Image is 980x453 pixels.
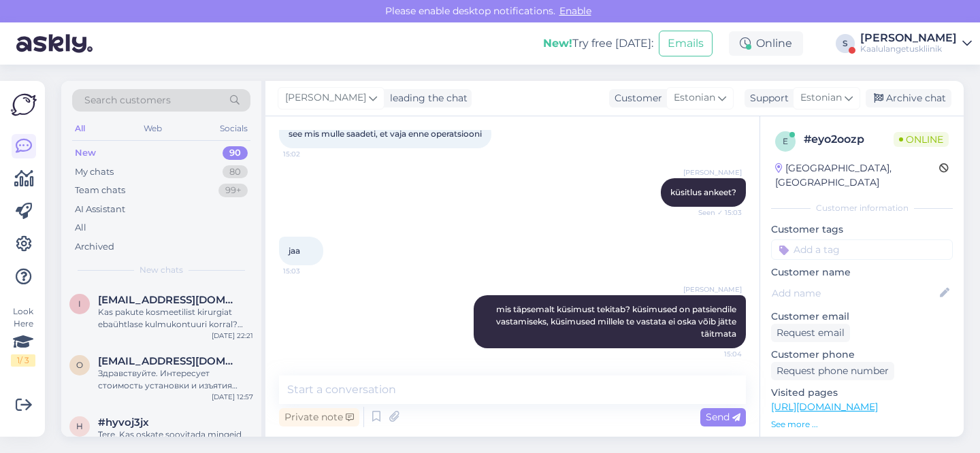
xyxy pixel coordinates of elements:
span: jaa [289,246,300,256]
div: Web [141,120,165,137]
span: Seen ✓ 15:03 [691,207,742,218]
span: oksana300568@mail.ru [98,355,240,367]
div: Team chats [75,184,125,197]
div: [GEOGRAPHIC_DATA], [GEOGRAPHIC_DATA] [775,161,939,190]
p: Customer tags [771,222,953,237]
span: [PERSON_NAME] [285,90,366,105]
span: [PERSON_NAME] [683,284,742,295]
span: Enable [555,5,595,17]
div: [PERSON_NAME] [860,33,957,44]
span: see mis mulle saadeti, et vaja enne operatsiooni [289,129,482,139]
p: Customer email [771,309,953,324]
span: 15:02 [283,149,334,159]
div: leading the chat [385,91,468,105]
p: Customer phone [771,348,953,362]
div: All [72,120,88,137]
div: S [836,34,855,53]
p: Customer name [771,265,953,280]
a: [URL][DOMAIN_NAME] [771,401,878,413]
span: küsitlus ankeet? [670,187,736,197]
span: ilumetsroven@gmail.com [98,294,240,306]
div: Private note [279,408,359,426]
p: See more ... [771,418,953,431]
div: New [75,146,96,160]
input: Add name [772,286,937,301]
div: 90 [223,146,248,160]
div: Socials [217,120,250,137]
span: mis täpsemalt küsimust tekitab? küsimused on patsiendile vastamiseks, küsimused millele te vastat... [496,304,738,339]
div: Customer information [771,202,953,214]
div: Try free [DATE]: [543,35,653,52]
div: Online [729,31,803,56]
div: Archived [75,240,114,254]
span: 15:04 [691,349,742,359]
img: Askly Logo [11,92,37,118]
span: New chats [140,264,183,276]
span: Search customers [84,93,171,107]
div: Kas pakute kosmeetilist kirurgiat ebaühtlase kulmukontuuri korral? Näiteks luutsemendi kasutamist? [98,306,253,331]
div: AI Assistant [75,203,125,216]
div: All [75,221,86,235]
span: o [76,360,83,370]
div: Support [745,91,789,105]
div: Archive chat [866,89,951,107]
span: Online [894,132,949,147]
div: 99+ [218,184,248,197]
span: #hyvoj3jx [98,416,149,429]
div: Kaalulangetuskliinik [860,44,957,54]
span: Estonian [800,90,842,105]
div: Look Here [11,305,35,367]
p: Operating system [771,436,953,450]
span: i [78,299,81,309]
b: New! [543,37,572,50]
span: h [76,421,83,431]
div: [DATE] 22:21 [212,331,253,341]
span: Send [706,411,740,423]
div: 1 / 3 [11,354,35,367]
div: [DATE] 12:57 [212,392,253,402]
div: Customer [609,91,662,105]
div: 80 [223,165,248,179]
a: [PERSON_NAME]Kaalulangetuskliinik [860,33,972,54]
button: Emails [659,31,713,56]
div: Tere. Kas oskate soovitada mingeid kaalu alandavaid tablette ka kui dieeti pean. Või mingit teed ... [98,429,253,453]
div: Request email [771,324,850,342]
div: Здравствуйте. Интересует стоимость установки и изъятия внутрижелудочного баллона. [98,367,253,392]
div: # eyo2oozp [804,131,894,148]
div: My chats [75,165,114,179]
p: Visited pages [771,386,953,400]
span: Estonian [674,90,715,105]
span: [PERSON_NAME] [683,167,742,178]
div: Request phone number [771,362,894,380]
span: e [783,136,788,146]
input: Add a tag [771,239,953,260]
span: 15:03 [283,266,334,276]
